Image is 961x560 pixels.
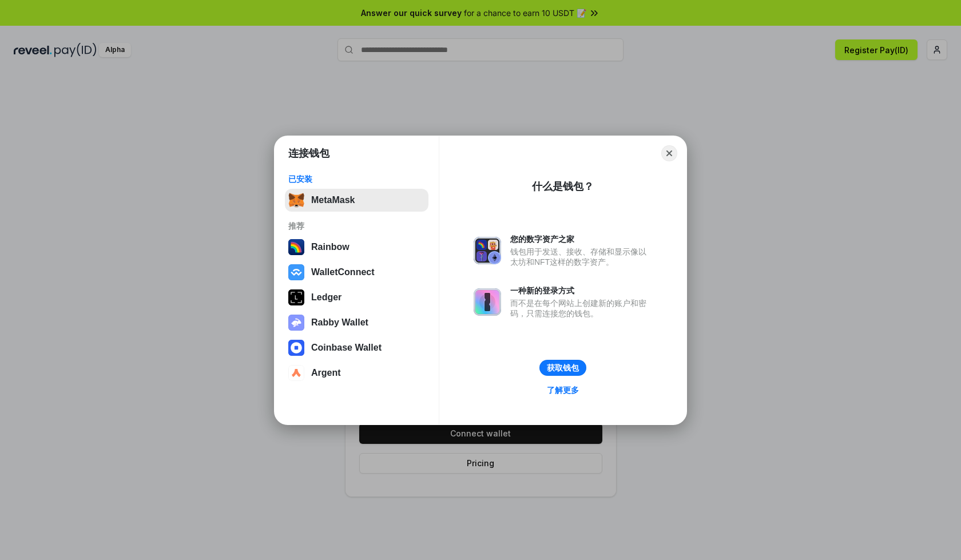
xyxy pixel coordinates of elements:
[661,145,677,161] button: Close
[288,221,425,231] div: 推荐
[474,288,501,316] img: svg+xml,%3Csvg%20xmlns%3D%22http%3A%2F%2Fwww.w3.org%2F2000%2Fsvg%22%20fill%3D%22none%22%20viewBox...
[474,237,501,264] img: svg+xml,%3Csvg%20xmlns%3D%22http%3A%2F%2Fwww.w3.org%2F2000%2Fsvg%22%20fill%3D%22none%22%20viewBox...
[311,292,341,303] div: Ledger
[539,360,586,376] button: 获取钱包
[288,289,304,305] img: svg+xml,%3Csvg%20xmlns%3D%22http%3A%2F%2Fwww.w3.org%2F2000%2Fsvg%22%20width%3D%2228%22%20height%3...
[311,317,368,328] div: Rabby Wallet
[288,146,329,160] h1: 连接钱包
[285,362,428,384] button: Argent
[288,340,304,356] img: svg+xml,%3Csvg%20width%3D%2228%22%20height%3D%2228%22%20viewBox%3D%220%200%2028%2028%22%20fill%3D...
[532,180,594,193] div: 什么是钱包？
[285,336,428,359] button: Coinbase Wallet
[288,315,304,331] img: svg+xml,%3Csvg%20xmlns%3D%22http%3A%2F%2Fwww.w3.org%2F2000%2Fsvg%22%20fill%3D%22none%22%20viewBox...
[285,261,428,284] button: WalletConnect
[547,363,579,373] div: 获取钱包
[540,383,586,398] a: 了解更多
[311,242,350,252] div: Rainbow
[285,286,428,309] button: Ledger
[285,236,428,259] button: Rainbow
[510,285,652,296] div: 一种新的登录方式
[288,192,304,208] img: svg+xml,%3Csvg%20fill%3D%22none%22%20height%3D%2233%22%20viewBox%3D%220%200%2035%2033%22%20width%...
[285,189,428,212] button: MetaMask
[311,343,382,353] div: Coinbase Wallet
[311,195,355,205] div: MetaMask
[285,311,428,334] button: Rabby Wallet
[311,267,375,277] div: WalletConnect
[547,385,579,395] div: 了解更多
[288,174,425,184] div: 已安装
[510,247,652,267] div: 钱包用于发送、接收、存储和显示像以太坊和NFT这样的数字资产。
[311,368,341,378] div: Argent
[288,264,304,280] img: svg+xml,%3Csvg%20width%3D%2228%22%20height%3D%2228%22%20viewBox%3D%220%200%2028%2028%22%20fill%3D...
[288,239,304,255] img: svg+xml,%3Csvg%20width%3D%22120%22%20height%3D%22120%22%20viewBox%3D%220%200%20120%20120%22%20fil...
[288,365,304,381] img: svg+xml,%3Csvg%20width%3D%2228%22%20height%3D%2228%22%20viewBox%3D%220%200%2028%2028%22%20fill%3D...
[510,298,652,319] div: 而不是在每个网站上创建新的账户和密码，只需连接您的钱包。
[510,234,652,244] div: 您的数字资产之家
